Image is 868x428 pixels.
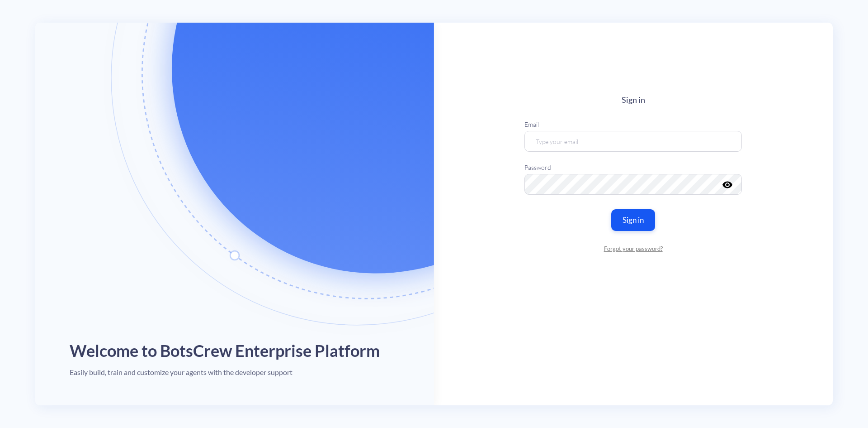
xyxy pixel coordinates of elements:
i: visibility [722,179,733,190]
h4: Easily build, train and customize your agents with the developer support [70,368,292,376]
button: Sign in [612,209,656,231]
input: Type your email [524,131,742,152]
h4: Sign in [524,95,742,105]
h1: Welcome to BotsCrew Enterprise Platform [70,341,380,361]
label: Email [524,120,742,129]
button: visibility [722,179,731,185]
label: Password [524,163,742,172]
a: Forgot your password? [524,245,742,254]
